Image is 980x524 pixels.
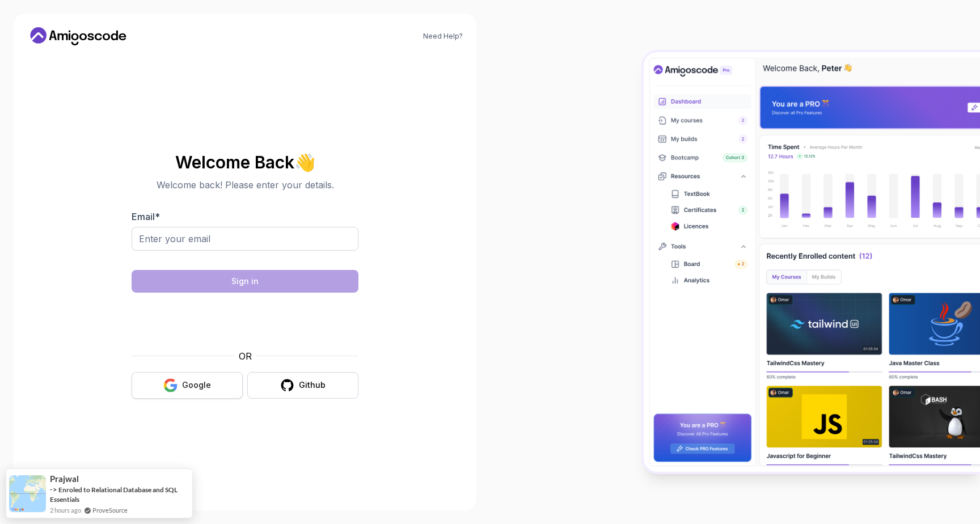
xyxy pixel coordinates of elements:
input: Enter your email [132,227,358,251]
img: Amigoscode Dashboard [644,52,980,471]
h2: Welcome Back [132,153,358,171]
span: Prajwal [50,474,79,484]
button: Google [132,372,243,399]
span: 👋 [294,153,315,171]
label: Email * [132,211,160,222]
iframe: Widget containing checkbox for hCaptcha security challenge [159,299,331,343]
p: OR [239,349,252,363]
p: Welcome back! Please enter your details. [132,178,358,192]
div: Sign in [231,276,259,287]
a: Home link [27,27,129,45]
button: Sign in [132,270,358,293]
a: ProveSource [92,505,128,515]
button: Github [247,372,358,399]
div: Github [299,379,326,391]
a: Need Help? [423,32,463,41]
a: Enroled to Relational Database and SQL Essentials [50,485,178,504]
img: provesource social proof notification image [9,475,46,512]
div: Google [182,379,211,391]
span: -> [50,485,57,494]
span: 2 hours ago [50,505,81,515]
